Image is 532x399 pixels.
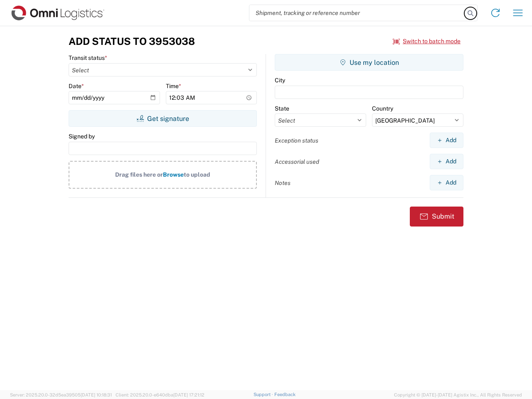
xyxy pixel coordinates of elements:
button: Add [430,133,463,148]
label: Country [372,105,393,112]
label: City [275,76,285,84]
button: Add [430,154,463,169]
label: Signed by [69,133,95,140]
span: to upload [184,171,210,178]
input: Shipment, tracking or reference number [249,5,465,21]
label: Date [69,82,84,90]
button: Submit [410,207,463,227]
h3: Add Status to 3953038 [69,35,195,47]
button: Use my location [275,54,463,71]
span: [DATE] 10:18:31 [81,392,112,397]
label: Notes [275,179,291,187]
label: Time [166,82,181,90]
button: Switch to batch mode [393,34,461,48]
label: Transit status [69,54,107,62]
label: Exception status [275,137,318,144]
span: Copyright © [DATE]-[DATE] Agistix Inc., All Rights Reserved [394,391,522,399]
span: Browse [163,171,184,178]
span: Server: 2025.20.0-32d5ea39505 [10,392,112,397]
button: Add [430,175,463,190]
a: Support [254,392,274,397]
span: [DATE] 17:21:12 [173,392,204,397]
span: Drag files here or [115,171,163,178]
a: Feedback [274,392,296,397]
label: Accessorial used [275,158,319,165]
span: Client: 2025.20.0-e640dba [116,392,204,397]
button: Get signature [69,110,257,127]
label: State [275,105,289,112]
